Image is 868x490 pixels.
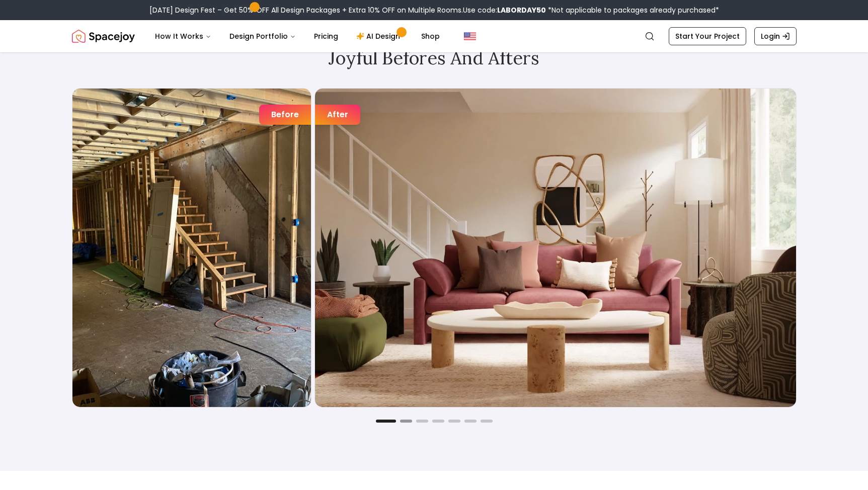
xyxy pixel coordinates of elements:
[481,420,493,423] button: Go to slide 7
[315,89,796,407] img: Living Room design after designing with Spacejoy
[400,420,412,423] button: Go to slide 2
[376,420,396,423] button: Go to slide 1
[72,26,135,46] a: Spacejoy
[432,420,444,423] button: Go to slide 4
[348,26,411,46] a: AI Design
[315,105,360,125] div: After
[413,26,448,46] a: Shop
[221,26,304,46] button: Design Portfolio
[259,105,311,125] div: Before
[669,27,746,45] a: Start Your Project
[497,5,546,15] b: LABORDAY50
[72,20,797,52] nav: Global
[72,48,797,68] h2: Joyful Befores and Afters
[463,5,546,15] span: Use code:
[72,88,797,407] div: 1 / 7
[306,26,346,46] a: Pricing
[416,420,428,423] button: Go to slide 3
[72,88,797,407] div: Carousel
[464,420,477,423] button: Go to slide 6
[149,5,719,15] div: [DATE] Design Fest – Get 50% OFF All Design Packages + Extra 10% OFF on Multiple Rooms.
[147,26,448,46] nav: Main
[546,5,719,15] span: *Not applicable to packages already purchased*
[147,26,219,46] button: How It Works
[72,89,311,407] img: Living Room design before designing with Spacejoy
[754,27,797,45] a: Login
[72,26,135,46] img: Spacejoy Logo
[448,420,460,423] button: Go to slide 5
[464,30,476,42] img: United States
